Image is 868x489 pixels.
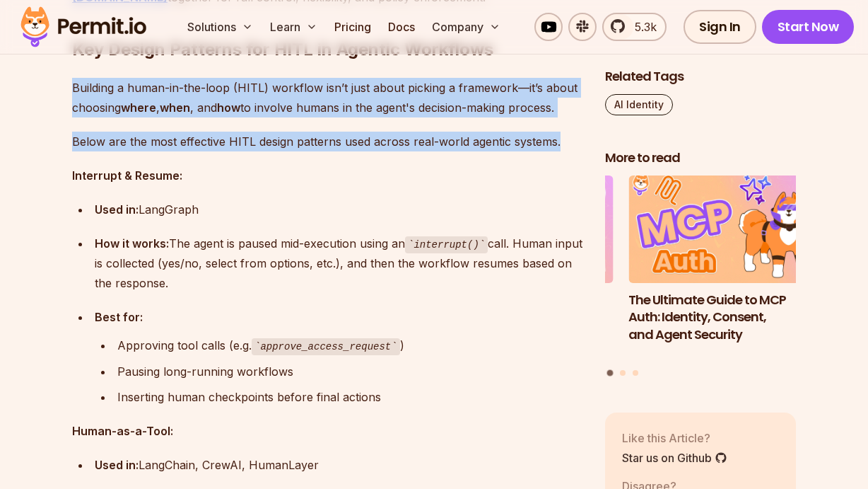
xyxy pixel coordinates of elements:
p: Building a human-in-the-loop (HITL) workflow isn’t just about picking a framework—it’s about choo... [72,78,582,117]
span: 5.3k [626,18,657,35]
button: Solutions [182,13,259,41]
button: Learn [264,13,323,41]
div: Approving tool calls (e.g. ) [117,335,582,356]
div: Posts [605,176,796,379]
code: approve_access_request [252,338,400,355]
img: Permit logo [14,3,153,51]
strong: when [160,100,190,115]
strong: Human-as-a-Tool: [72,424,173,438]
a: Start Now [762,10,855,44]
strong: how [217,100,240,115]
a: AI Identity [605,94,673,115]
a: Pricing [329,13,377,41]
li: 3 of 3 [423,176,614,362]
strong: Used in: [95,202,139,217]
strong: How it works: [95,236,169,251]
div: LangChain, CrewAI, HumanLayer [95,455,582,475]
strong: Best for: [95,310,143,324]
strong: Used in: [95,458,139,472]
button: Go to slide 1 [607,370,614,376]
button: Go to slide 2 [620,370,626,376]
a: The Ultimate Guide to MCP Auth: Identity, Consent, and Agent SecurityThe Ultimate Guide to MCP Au... [628,176,819,362]
strong: Interrupt & Resume: [72,168,182,183]
a: Docs [382,13,421,41]
div: LangGraph [95,200,582,219]
a: 5.3k [602,13,667,41]
img: Delegating AI Permissions to Human Users with Permit.io’s Access Request MCP [423,176,614,283]
h3: The Ultimate Guide to MCP Auth: Identity, Consent, and Agent Security [628,291,819,343]
img: The Ultimate Guide to MCP Auth: Identity, Consent, and Agent Security [628,176,819,283]
div: Pausing long-running workflows [117,362,582,381]
h3: Delegating AI Permissions to Human Users with [DOMAIN_NAME]’s Access Request MCP [423,291,614,361]
p: Below are the most effective HITL design patterns used across real-world agentic systems. [72,132,582,151]
p: Like this Article? [622,429,727,446]
button: Go to slide 3 [633,370,638,376]
strong: where [121,100,156,115]
h2: More to read [605,149,796,167]
button: Company [426,13,506,41]
code: interrupt() [405,236,488,253]
div: The agent is paused mid-execution using an call. Human input is collected (yes/no, select from op... [95,234,582,294]
a: Star us on Github [622,449,727,466]
h2: Related Tags [605,68,796,86]
a: Sign In [684,10,756,44]
div: Inserting human checkpoints before final actions [117,387,582,407]
li: 1 of 3 [628,176,819,362]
